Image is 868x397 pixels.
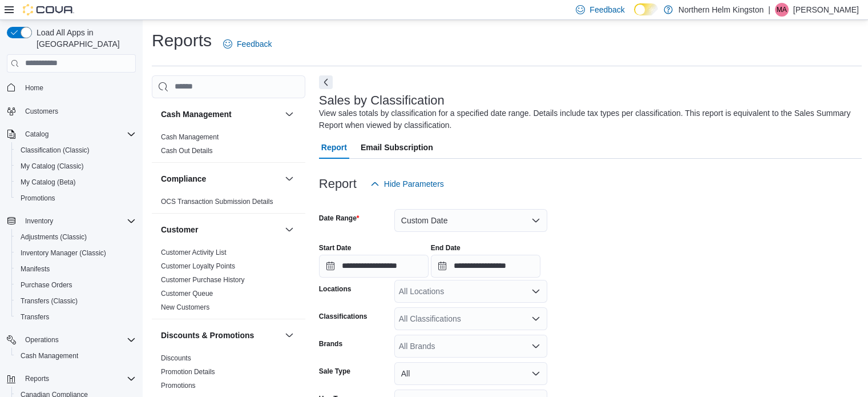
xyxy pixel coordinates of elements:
[11,277,140,293] button: Purchase Orders
[16,262,54,276] a: Manifests
[161,381,196,390] span: Promotions
[282,172,296,186] button: Compliance
[152,130,305,162] div: Cash Management
[321,136,347,159] span: Report
[16,191,60,205] a: Promotions
[161,133,219,142] span: Cash Management
[431,243,461,252] label: End Date
[16,278,136,292] span: Purchase Orders
[16,175,136,189] span: My Catalog (Beta)
[161,368,215,376] a: Promotion Details
[161,354,191,362] a: Discounts
[319,214,360,223] label: Date Range
[161,289,213,298] span: Customer Queue
[11,309,140,325] button: Transfers
[16,349,83,363] a: Cash Management
[793,3,859,17] p: [PERSON_NAME]
[161,330,254,341] h3: Discounts & Promotions
[16,191,136,205] span: Promotions
[16,159,136,173] span: My Catalog (Classic)
[161,330,280,341] button: Discounts & Promotions
[531,342,540,351] button: Open list of options
[161,303,209,311] a: New Customers
[319,94,445,107] h3: Sales by Classification
[11,293,140,309] button: Transfers (Classic)
[21,296,78,306] span: Transfers (Classic)
[219,33,276,55] a: Feedback
[21,146,90,155] span: Classification (Classic)
[161,224,280,235] button: Customer
[21,280,72,290] span: Purchase Orders
[634,3,658,15] input: Dark Mode
[16,230,91,244] a: Adjustments (Classic)
[319,367,350,376] label: Sale Type
[768,3,770,17] p: |
[319,312,368,321] label: Classifications
[431,255,540,278] input: Press the down key to open a popover containing a calendar.
[319,255,429,278] input: Press the down key to open a popover containing a calendar.
[21,178,76,187] span: My Catalog (Beta)
[21,333,136,347] span: Operations
[16,230,136,244] span: Adjustments (Classic)
[16,294,136,308] span: Transfers (Classic)
[16,310,136,324] span: Transfers
[394,362,547,385] button: All
[775,3,789,17] div: Maria Amorim
[11,348,140,364] button: Cash Management
[23,4,74,15] img: Cova
[634,15,635,16] span: Dark Mode
[21,194,55,203] span: Promotions
[2,371,140,387] button: Reports
[161,290,213,298] a: Customer Queue
[11,142,140,158] button: Classification (Classic)
[11,174,140,190] button: My Catalog (Beta)
[2,332,140,348] button: Operations
[16,143,94,157] a: Classification (Classic)
[11,229,140,245] button: Adjustments (Classic)
[152,195,305,213] div: Compliance
[11,245,140,261] button: Inventory Manager (Classic)
[161,146,213,155] span: Cash Out Details
[32,27,136,50] span: Load All Apps in [GEOGRAPHIC_DATA]
[21,372,54,386] button: Reports
[21,162,84,171] span: My Catalog (Classic)
[152,246,305,319] div: Customer
[16,278,77,292] a: Purchase Orders
[161,382,196,390] a: Promotions
[282,328,296,342] button: Discounts & Promotions
[16,349,136,363] span: Cash Management
[25,83,43,93] span: Home
[531,287,540,296] button: Open list of options
[394,209,547,232] button: Custom Date
[161,173,206,185] h3: Compliance
[161,275,245,284] span: Customer Purchase History
[319,284,352,294] label: Locations
[590,4,624,15] span: Feedback
[21,105,63,118] a: Customers
[161,303,209,312] span: New Customers
[21,232,87,242] span: Adjustments (Classic)
[21,312,49,322] span: Transfers
[319,339,342,348] label: Brands
[2,213,140,229] button: Inventory
[282,107,296,121] button: Cash Management
[161,147,213,155] a: Cash Out Details
[16,246,136,260] span: Inventory Manager (Classic)
[679,3,764,17] p: Northern Helm Kingston
[319,177,357,191] h3: Report
[319,75,333,89] button: Next
[319,243,352,252] label: Start Date
[161,109,280,120] button: Cash Management
[25,335,59,344] span: Operations
[21,214,58,228] button: Inventory
[152,29,212,52] h1: Reports
[25,374,49,383] span: Reports
[161,262,235,270] a: Customer Loyalty Points
[11,158,140,174] button: My Catalog (Classic)
[11,261,140,277] button: Manifests
[25,107,58,116] span: Customers
[2,103,140,119] button: Customers
[161,248,227,257] span: Customer Activity List
[21,351,78,360] span: Cash Management
[21,127,53,141] button: Catalog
